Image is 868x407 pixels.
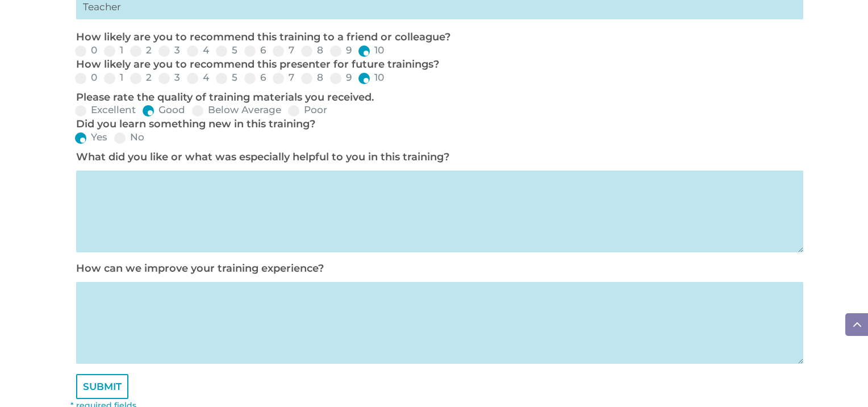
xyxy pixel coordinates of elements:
[130,45,152,55] label: 2
[76,151,449,163] label: What did you like or what was especially helpful to you in this training?
[330,45,352,55] label: 9
[75,132,107,142] label: Yes
[358,73,384,82] label: 10
[76,58,798,72] p: How likely are you to recommend this presenter for future trainings?
[288,105,327,115] label: Poor
[76,374,128,399] input: SUBMIT
[76,31,798,44] p: How likely are you to recommend this training to a friend or colleague?
[216,73,237,82] label: 5
[104,73,123,82] label: 1
[330,73,352,82] label: 9
[158,73,180,82] label: 3
[192,105,281,115] label: Below Average
[358,45,384,55] label: 10
[273,73,294,82] label: 7
[76,262,324,275] label: How can we improve your training experience?
[273,45,294,55] label: 7
[104,45,123,55] label: 1
[187,45,209,55] label: 4
[75,45,97,55] label: 0
[114,132,144,142] label: No
[130,73,152,82] label: 2
[301,45,323,55] label: 8
[75,73,97,82] label: 0
[75,105,136,115] label: Excellent
[143,105,185,115] label: Good
[76,118,798,131] p: Did you learn something new in this training?
[301,73,323,82] label: 8
[76,91,798,105] p: Please rate the quality of training materials you received.
[216,45,237,55] label: 5
[187,73,209,82] label: 4
[244,73,266,82] label: 6
[244,45,266,55] label: 6
[158,45,180,55] label: 3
